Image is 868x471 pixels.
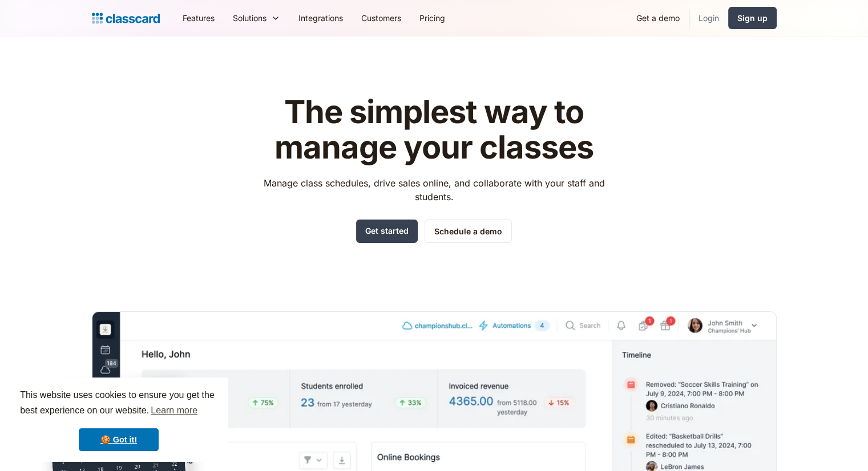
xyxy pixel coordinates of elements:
[149,402,199,419] a: learn more about cookies
[728,7,777,29] a: Sign up
[289,5,352,31] a: Integrations
[627,5,689,31] a: Get a demo
[92,10,160,26] a: home
[356,220,418,243] a: Get started
[9,377,228,462] div: cookieconsent
[233,12,267,24] div: Solutions
[737,12,768,24] div: Sign up
[253,176,615,204] p: Manage class schedules, drive sales online, and collaborate with your staff and students.
[410,5,454,31] a: Pricing
[224,5,289,31] div: Solutions
[20,388,217,419] span: This website uses cookies to ensure you get the best experience on our website.
[253,95,615,165] h1: The simplest way to manage your classes
[352,5,410,31] a: Customers
[425,220,512,243] a: Schedule a demo
[689,5,728,31] a: Login
[173,5,224,31] a: Features
[79,428,159,451] a: dismiss cookie message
